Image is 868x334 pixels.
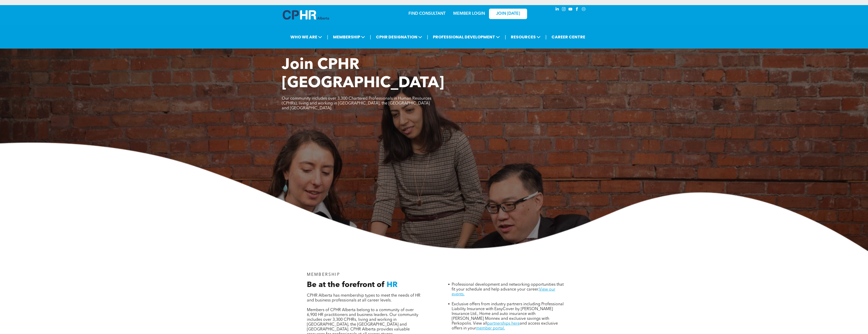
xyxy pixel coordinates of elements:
[431,32,501,42] span: PROFESSIONAL DEVELOPMENT
[452,322,558,330] span: and access exclusive offers in your
[550,32,587,42] a: CAREER CENTRE
[427,32,428,42] li: |
[374,32,424,42] span: CPHR DESIGNATION
[289,32,324,42] span: WHO WE ARE
[282,97,431,110] span: Our community includes over 3,300 Chartered Professionals in Human Resources (CPHRs), living and ...
[496,11,520,16] span: JOIN [DATE]
[452,283,564,292] span: Professional development and networking opportunities that fit your schedule and help advance you...
[476,326,505,330] a: member portal.
[545,32,547,42] li: |
[561,6,567,13] a: instagram
[370,32,371,42] li: |
[387,281,398,289] span: HR
[307,294,420,302] span: CPHR Alberta has membership types to meet the needs of HR and business professionals at all caree...
[283,10,329,20] img: A blue and white logo for cp alberta
[452,287,555,296] a: View our events.
[581,6,587,13] a: Social network
[574,6,580,13] a: facebook
[489,9,527,19] a: JOIN [DATE]
[487,322,520,326] a: partnerships here
[408,12,446,16] a: FIND CONSULTANT
[555,6,560,13] a: linkedin
[509,32,542,42] span: RESOURCES
[307,281,385,289] span: Be at the forefront of
[505,32,506,42] li: |
[453,12,485,16] a: MEMBER LOGIN
[332,32,367,42] span: MEMBERSHIP
[568,6,573,13] a: youtube
[452,302,564,326] span: Exclusive offers from industry partners including Professional Liability Insurance with EasyCover...
[282,57,444,91] span: Join CPHR [GEOGRAPHIC_DATA]
[307,273,340,277] span: MEMBERSHIP
[327,32,328,42] li: |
